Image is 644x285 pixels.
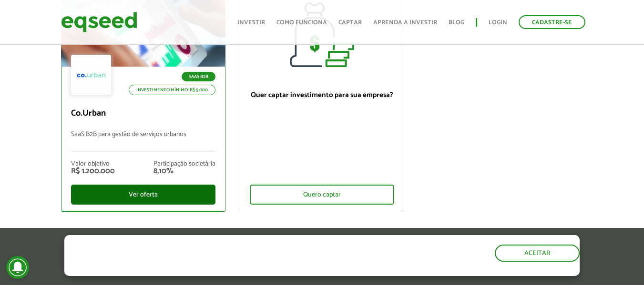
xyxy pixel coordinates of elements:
[373,20,437,26] a: Aprenda a investir
[190,268,300,276] a: política de privacidade e de cookies
[71,108,215,119] p: Co.Urban
[489,20,507,26] a: Login
[64,235,373,265] h5: O site da EqSeed utiliza cookies para melhorar sua navegação.
[64,267,373,276] p: Ao clicar em "aceitar", você aceita nossa .
[71,161,115,167] div: Valor objetivo
[495,245,580,262] button: Aceitar
[61,10,137,35] img: EqSeed
[250,185,394,205] div: Quero captar
[519,15,585,29] a: Cadastre-se
[153,167,215,175] div: 8,10%
[237,20,265,26] a: Investir
[71,167,115,175] div: R$ 1.200.000
[276,20,327,26] a: Como funciona
[153,161,215,167] div: Participação societária
[250,91,394,99] p: Quer captar investimento para sua empresa?
[71,185,215,205] div: Ver oferta
[129,85,215,95] p: Investimento mínimo: R$ 5.000
[182,72,215,81] p: SaaS B2B
[71,131,215,151] p: SaaS B2B para gestão de serviços urbanos
[449,20,464,26] a: Blog
[338,20,362,26] a: Captar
